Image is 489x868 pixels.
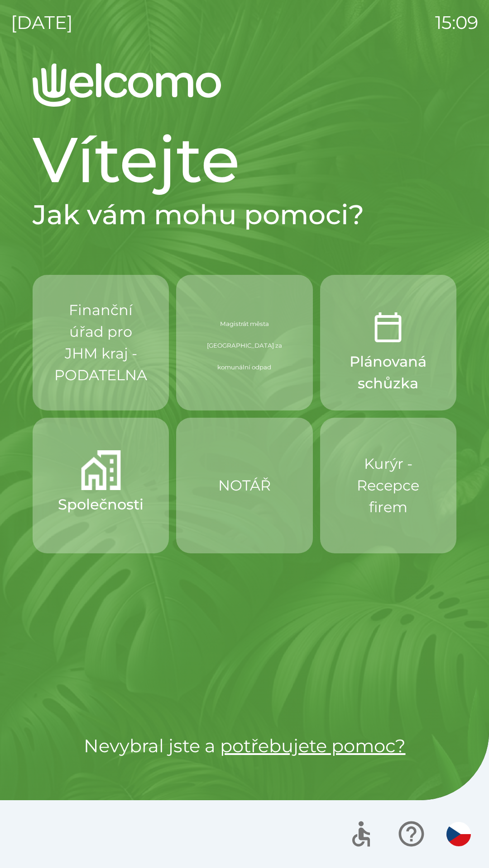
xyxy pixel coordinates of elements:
[320,275,456,410] button: Plánovaná schůzka
[11,9,73,36] p: [DATE]
[207,320,282,371] span: Magistrát města [GEOGRAPHIC_DATA] za komunální odpad
[54,299,147,386] p: Finanční úřad pro JHM kraj - PODATELNA
[33,418,169,553] button: Společnosti
[435,9,478,36] p: 15:09
[320,418,456,553] button: Kurýr - Recepce firem
[33,63,456,107] img: Logo
[33,275,169,410] button: Finanční úřad pro JHM kraj - PODATELNA
[218,475,271,496] p: NOTÁŘ
[176,275,312,410] button: Magistrát města [GEOGRAPHIC_DATA] za komunální odpad
[220,735,406,757] a: potřebujete pomoc?
[176,418,312,553] button: NOTÁŘ
[342,351,435,394] p: Plánovaná schůzka
[368,307,408,347] img: 2dc2e53f-8dea-469d-ba9c-274d50c03fd6.png
[33,121,456,198] h1: Vítejte
[342,453,435,518] p: Kurýr - Recepce firem
[58,494,144,515] p: Společnosti
[446,822,471,846] img: cs flag
[81,450,121,490] img: 6b665535-d042-4265-a0f5-efbe908d1b6a.png
[33,732,456,759] p: Nevybral jste a
[33,198,456,231] h2: Jak vám mohu pomoci?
